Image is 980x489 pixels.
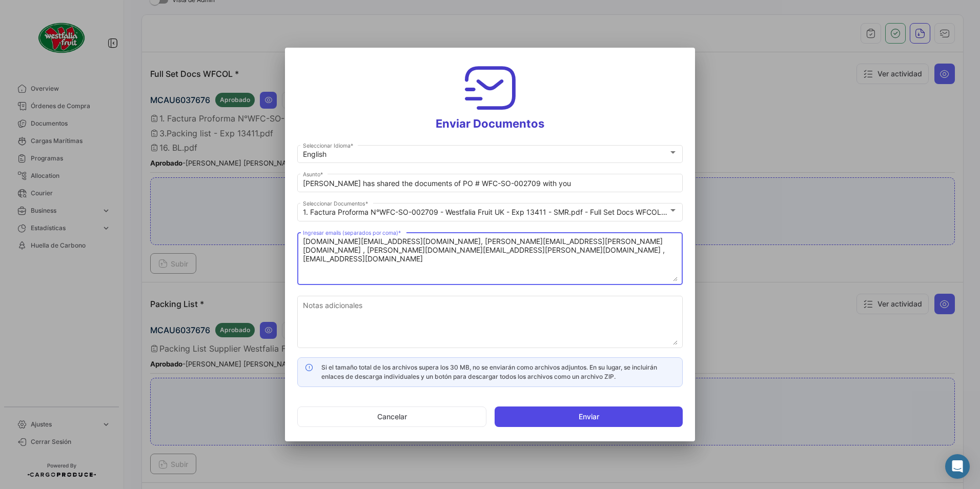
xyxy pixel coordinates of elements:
[297,406,486,427] button: Cancelar
[321,363,657,380] span: Si el tamaño total de los archivos supera los 30 MB, no se enviarán como archivos adjuntos. En su...
[297,60,683,131] h3: Enviar Documentos
[945,454,970,479] div: Abrir Intercom Messenger
[495,406,683,427] button: Enviar
[303,150,326,158] mat-select-trigger: English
